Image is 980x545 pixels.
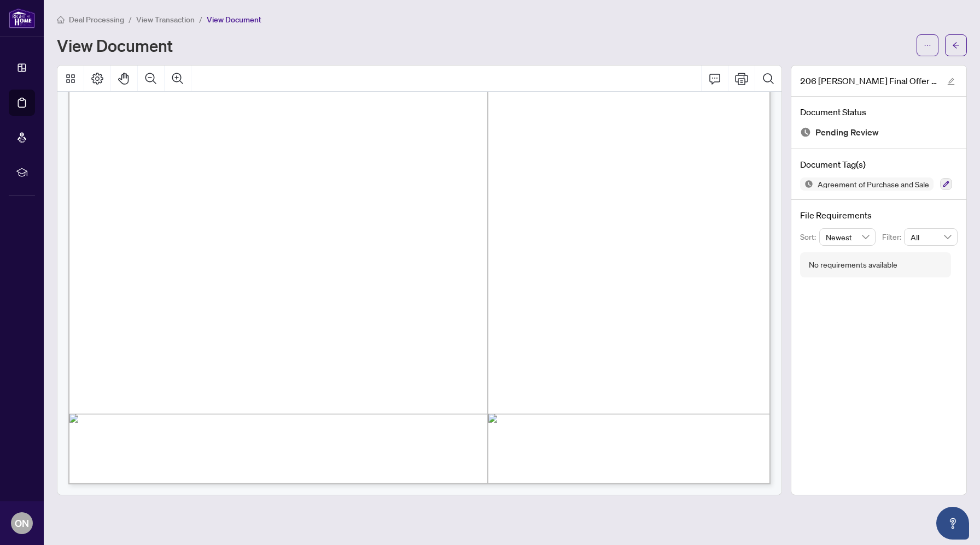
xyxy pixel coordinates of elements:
h4: File Requirements [800,209,958,222]
span: ON [15,516,29,531]
h4: Document Status [800,105,958,119]
span: arrow-left [952,42,960,49]
span: Pending Review [815,125,879,140]
span: All [911,229,951,245]
span: ellipsis [924,42,931,49]
span: Newest [826,229,870,245]
h4: Document Tag(s) [800,158,958,171]
li: / [129,13,132,26]
span: edit [947,78,955,85]
span: home [57,16,65,23]
h1: View Document [57,37,173,54]
img: logo [9,8,35,28]
span: 206 [PERSON_NAME] Final Offer - [DATE].pdf [800,74,937,87]
img: Document Status [800,127,811,138]
span: Deal Processing [69,15,124,25]
p: Sort: [800,231,819,243]
span: View Transaction [136,15,195,25]
li: / [199,13,202,26]
img: Status Icon [800,177,813,191]
p: Filter: [882,231,904,243]
span: View Document [207,15,261,25]
span: Agreement of Purchase and Sale [813,180,934,188]
button: Open asap [936,507,969,540]
div: No requirements available [809,259,897,271]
